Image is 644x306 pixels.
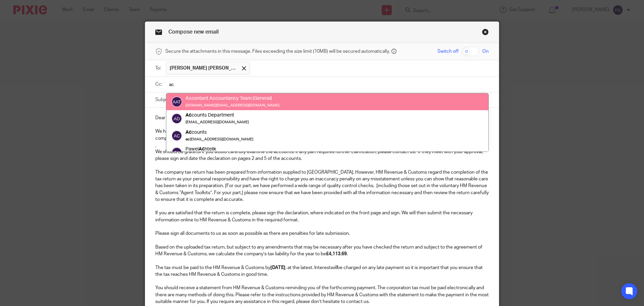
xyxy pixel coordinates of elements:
p: You should receive a statement from HM Revenue & Customs reminding you of the forthcoming payment... [155,285,489,305]
strong: [DATE] [270,265,285,270]
div: Ascentant Accountancy Team (General) [185,95,279,102]
p: Dear [PERSON_NAME], [155,115,489,121]
img: svg%3E [171,130,182,141]
small: [EMAIL_ADDRESS][DOMAIN_NAME] [185,137,253,141]
p: If you are satisfied that the return is complete, please sign the declaration, where indicated on... [155,210,489,223]
p: We should be grateful if you would carefully examine the accounts. If any part requires further c... [155,148,489,162]
p: Based on the uploaded tax return, but subject to any amendments that may be necessary after you h... [155,244,489,258]
small: [EMAIL_ADDRESS][DOMAIN_NAME] [185,121,249,124]
strong: £4,113.69 [326,252,347,256]
p: The company tax return has been prepared from information supplied to [GEOGRAPHIC_DATA]. However,... [155,169,489,203]
span: [PERSON_NAME] [PERSON_NAME] [170,65,237,72]
span: Secure the attachments in this message. Files exceeding the size limit (10MB) will be secured aut... [165,48,390,55]
span: Compose new email [168,29,219,35]
div: Pawel htelik [185,146,249,152]
p: The tax must be paid to the HM Revenue & Customs by , at the latest. Interest be charged on any l... [155,264,489,278]
div: counts [185,129,253,136]
label: Subject: [155,96,173,103]
label: To: [155,65,163,72]
p: Please sign all documents to us as soon as possible as there are penalties for late submission. [155,230,489,237]
label: Cc: [155,81,163,88]
img: svg%3E [171,96,182,107]
em: will [331,265,337,270]
p: We have uploaded to MyDocSafe, a draft copy of your accounts and corporation tax return for the y... [155,128,489,142]
em: ac [185,137,190,141]
small: [DOMAIN_NAME][EMAIL_ADDRESS][DOMAIN_NAME] [185,103,279,107]
em: Ac [199,146,205,151]
em: Ac [185,113,192,118]
img: svg%3E [171,114,182,124]
a: Close this dialog window [482,29,489,38]
em: Ac [185,130,192,135]
span: Switch off [437,48,459,55]
img: svg%3E [171,147,182,158]
div: counts Department [185,112,249,119]
span: On [482,48,489,55]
